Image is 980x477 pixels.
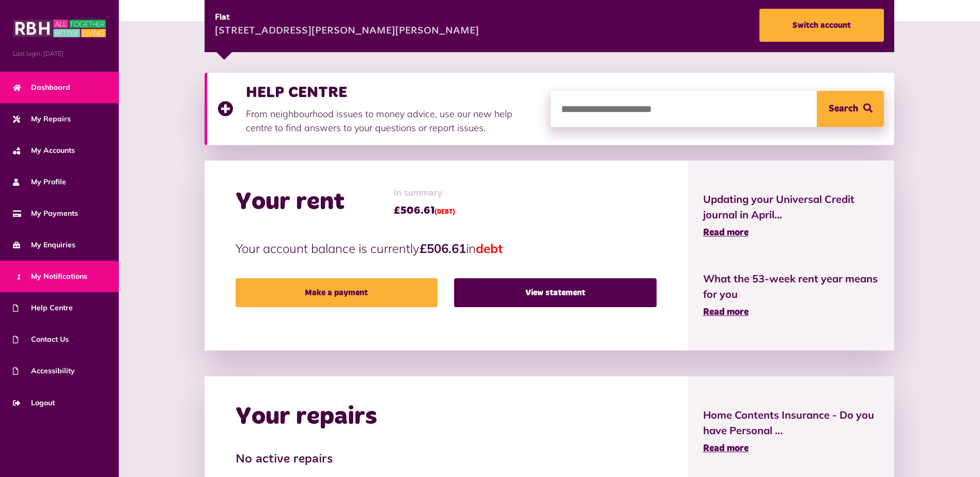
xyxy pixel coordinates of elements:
[215,11,479,24] div: Flat
[13,303,73,313] span: Help Centre
[703,192,879,240] a: Updating your Universal Credit journal in April... Read more
[13,271,24,282] span: 1
[236,402,377,432] h2: Your repairs
[13,334,69,345] span: Contact Us
[829,91,858,127] span: Search
[236,239,657,258] p: Your account balance is currently in
[703,228,749,237] span: Read more
[13,114,71,124] span: My Repairs
[13,145,75,156] span: My Accounts
[703,308,749,317] span: Read more
[13,240,75,250] span: My Enquiries
[236,187,345,217] h2: Your rent
[703,407,879,456] a: Home Contents Insurance - Do you have Personal ... Read more
[13,271,87,282] span: My Notifications
[13,18,106,39] img: MyRBH
[236,278,438,307] a: Make a payment
[476,241,503,256] span: debt
[246,83,540,102] h3: HELP CENTRE
[419,241,466,256] strong: £506.61
[454,278,656,307] a: View statement
[703,271,879,320] a: What the 53-week rent year means for you Read more
[394,203,455,218] span: £506.61
[703,271,879,302] span: What the 53-week rent year means for you
[703,444,749,453] span: Read more
[703,407,879,438] span: Home Contents Insurance - Do you have Personal ...
[817,91,884,127] button: Search
[246,107,540,135] p: From neighbourhood issues to money advice, use our new help centre to find answers to your questi...
[394,186,455,200] span: In summary
[434,209,455,215] span: (DEBT)
[13,177,66,187] span: My Profile
[13,397,55,408] span: Logout
[703,192,879,222] span: Updating your Universal Credit journal in April...
[13,82,70,93] span: Dashboard
[215,24,479,39] div: [STREET_ADDRESS][PERSON_NAME][PERSON_NAME]
[13,208,78,219] span: My Payments
[759,9,884,42] a: Switch account
[13,365,75,376] span: Accessibility
[13,49,106,58] span: Last login: [DATE]
[236,452,657,467] h3: No active repairs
